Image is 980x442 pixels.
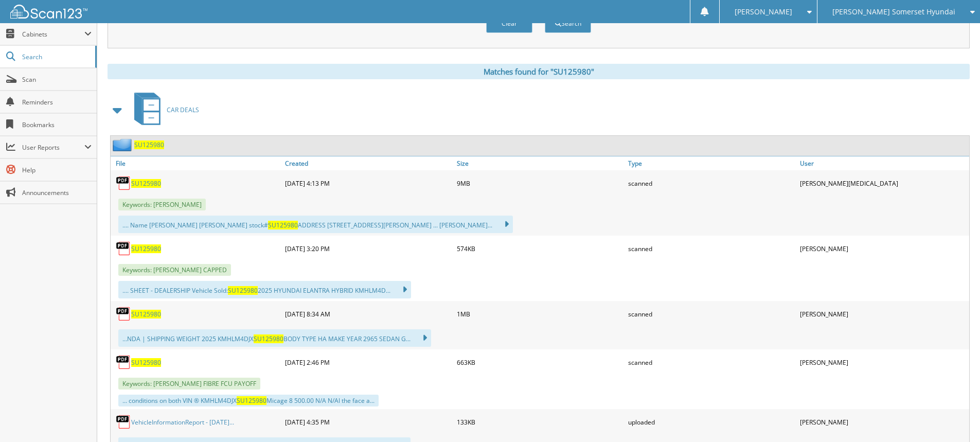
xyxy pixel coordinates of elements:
span: Bookmarks [22,120,92,129]
div: 133KB [454,412,626,432]
img: PDF.png [116,241,131,256]
span: Scan [22,75,92,84]
div: 1MB [454,304,626,324]
div: .... SHEET - DEALERSHIP Vehicle Sold: 2025 HYUNDAI ELANTRA HYBRID KMHLM4D... [118,281,411,298]
span: Search [22,52,90,61]
span: Keywords: [PERSON_NAME] [118,199,206,210]
button: Search [545,14,591,33]
div: Matches found for "SU125980" [108,64,970,79]
div: scanned [626,352,797,373]
div: ...NDA | SHIPPING WEIGHT 2025 KMHLM4DJX BODY TYPE HA MAKE YEAR 2965 SEDAN G... [118,329,431,347]
img: PDF.png [116,355,131,370]
a: Created [282,156,454,170]
iframe: Chat Widget [929,393,980,442]
img: PDF.png [116,306,131,322]
div: [PERSON_NAME] [797,412,969,432]
div: 574KB [454,238,626,259]
div: [PERSON_NAME] [797,352,969,373]
div: scanned [626,173,797,193]
a: User [797,156,969,170]
span: SU125980 [228,286,258,295]
img: folder2.png [113,138,134,151]
a: SU125980 [131,358,161,367]
div: [DATE] 4:13 PM [282,173,454,193]
span: Reminders [22,98,92,107]
span: Help [22,166,92,174]
a: Type [626,156,797,170]
img: PDF.png [116,414,131,430]
span: [PERSON_NAME] Somerset Hyundai [832,9,955,15]
div: 663KB [454,352,626,373]
div: uploaded [626,412,797,432]
span: Keywords: [PERSON_NAME] FIBRE FCU PAYOFF [118,378,260,390]
span: Announcements [22,188,92,197]
img: PDF.png [116,175,131,191]
span: Cabinets [22,30,84,39]
div: [PERSON_NAME] [797,304,969,324]
a: SU125980 [131,310,161,319]
a: CAR DEALS [128,90,199,130]
span: [PERSON_NAME] [735,9,792,15]
div: [PERSON_NAME][MEDICAL_DATA] [797,173,969,193]
img: scan123-logo-white.svg [10,5,87,19]
span: SU125980 [237,396,266,405]
a: File [111,156,282,170]
a: VehicleInformationReport - [DATE]... [131,418,234,427]
span: Keywords: [PERSON_NAME] CAPPED [118,264,231,276]
a: SU125980 [134,140,164,149]
div: [DATE] 4:35 PM [282,412,454,432]
a: SU125980 [131,244,161,253]
span: SU125980 [268,221,298,229]
span: User Reports [22,143,84,152]
div: .... Name [PERSON_NAME] [PERSON_NAME] stock# ADDRESS [STREET_ADDRESS][PERSON_NAME] ... [PERSON_NA... [118,216,513,233]
div: scanned [626,238,797,259]
div: 9MB [454,173,626,193]
div: [DATE] 3:20 PM [282,238,454,259]
div: ... conditions on both VIN ® KMHLM4DJX Micage 8 500.00 N/A N/Al the face a... [118,395,379,406]
span: CAR DEALS [167,105,199,114]
a: SU125980 [131,179,161,188]
div: [DATE] 8:34 AM [282,304,454,324]
div: [DATE] 2:46 PM [282,352,454,373]
span: SU125980 [254,334,283,343]
button: Clear [486,14,532,33]
div: [PERSON_NAME] [797,238,969,259]
div: scanned [626,304,797,324]
a: Size [454,156,626,170]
